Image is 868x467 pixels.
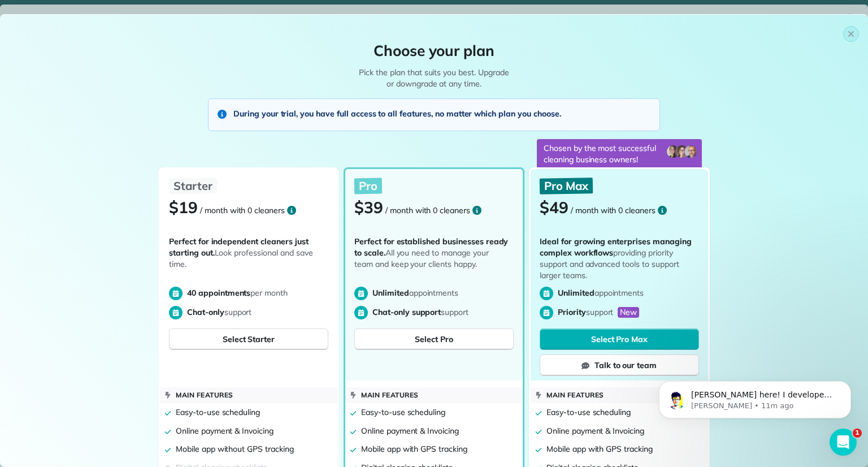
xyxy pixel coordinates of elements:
[169,328,328,350] button: Select Starter
[49,44,195,54] p: Message from Alexandre, sent 11m ago
[374,41,494,60] span: Choose your plan
[618,307,639,318] span: New
[558,287,699,299] p: appointments
[594,360,657,371] span: Talk to our team
[169,197,198,217] span: $19
[372,306,514,318] p: support
[169,236,309,258] span: Perfect for independent cleaners just starting out.
[546,426,644,436] span: Online payment & Invoicing
[233,108,561,119] span: During your trial, you have full access to all features, no matter which plan you choose.
[49,33,194,154] span: [PERSON_NAME] here! I developed the software you're currently trialing (though I have help now!) ...
[372,288,409,298] span: Unlimited
[358,67,510,89] p: Pick the plan that suits you best. Upgrade or downgrade at any time.
[354,328,514,350] button: Select Pro
[830,429,857,456] iframe: Intercom live chat
[571,205,656,215] span: / month with 0 cleaners
[591,334,648,345] span: Select Pro Max
[173,179,212,193] span: Starter
[361,390,419,401] p: Main features
[415,334,453,345] span: Select Pro
[176,426,274,436] span: Online payment & Invoicing
[187,307,224,317] span: Chat-only
[666,145,697,158] img: owner-avatars-BtWPanXn.png
[187,288,250,298] span: 40 appointments
[354,236,508,258] span: Perfect for established businesses ready to scale.
[176,390,233,401] p: Main features
[546,390,604,401] p: Main features
[372,307,441,317] span: Chat-only support
[853,429,862,438] span: 1
[546,407,631,417] span: Easy-to-use scheduling
[354,197,383,217] span: $39
[359,179,377,193] span: Pro
[361,407,445,417] span: Easy-to-use scheduling
[187,287,328,299] p: per month
[472,206,481,215] svg: Open more information
[540,328,699,350] button: Select Pro Max
[540,197,568,217] span: $49
[287,206,296,215] svg: Open more information
[642,357,868,436] iframe: Intercom notifications message
[169,236,324,281] p: Look professional and save time.
[558,288,594,298] span: Unlimited
[658,206,667,215] svg: Open more information
[361,426,459,436] span: Online payment & Invoicing
[385,205,470,215] span: / month with 0 cleaners
[540,236,695,281] p: providing priority support and advanced tools to support larger teams.
[354,236,509,281] p: All you need to manage your team and keep your clients happy.
[558,306,699,318] p: support
[546,444,653,454] span: Mobile app with GPS tracking
[361,444,467,454] span: Mobile app with GPS tracking
[176,444,294,454] span: Mobile app without GPS tracking
[540,236,692,258] span: Ideal for growing enterprises managing complex workflows
[200,205,285,215] span: / month with 0 cleaners
[223,334,275,345] span: Select Starter
[558,307,586,317] span: Priority
[187,306,328,318] p: support
[540,354,699,376] a: Talk to our team
[372,287,514,299] p: appointments
[537,140,666,167] p: Chosen by the most successful cleaning business owners!
[544,179,588,193] span: Pro Max
[176,407,260,417] span: Easy-to-use scheduling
